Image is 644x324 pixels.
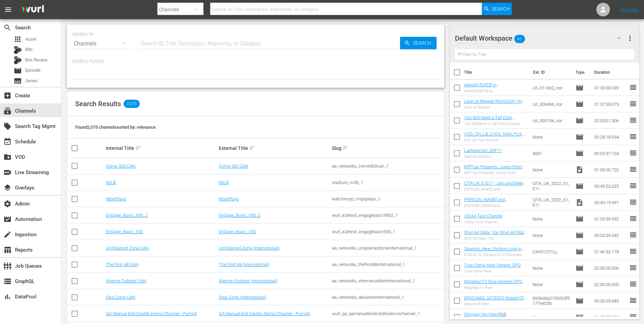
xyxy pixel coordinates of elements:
[124,100,140,108] span: 2,075
[3,293,12,301] span: DataPool
[75,100,121,108] span: Search Results
[332,164,443,169] div: ae_networks_crime360can_1
[629,296,637,305] span: reorder
[530,211,573,227] td: None
[14,46,22,54] div: Bits
[3,122,12,130] span: Search Tag Mgmt
[576,100,584,108] span: Episode
[464,236,527,241] div: Wurl Ad Slate 10s
[75,125,156,130] span: Found 2,075 channels sorted by: relevance
[3,153,12,161] span: VOD
[464,269,521,273] div: True Crime Now
[464,148,502,153] a: Ladykracher_S6F11
[626,30,634,46] button: more_vert
[620,7,638,12] a: Sign Out
[530,112,573,129] td: LK_005194_nor
[530,243,573,260] td: CAN51271LL
[219,311,310,316] a: QA Manual End Credits Demo Channel - Pumpit
[410,37,436,49] span: Search
[629,182,637,190] span: reorder
[590,63,631,82] th: Duration
[576,264,584,272] span: Episode
[464,263,521,268] a: True Crime Now Generic EPG
[464,187,527,192] div: [PERSON_NAME] and [PERSON_NAME]
[530,276,573,293] td: None
[25,57,48,64] span: Bits Review
[464,220,503,224] div: VIDAA Test Channel
[530,194,573,211] td: CITA_UK_2022_S1_E11
[4,5,12,14] span: menu
[464,122,527,126] div: You Will Meet a Tall Dark Stranger
[332,196,443,201] div: watchmojo_mojoplays_1
[3,262,12,270] span: Job Queues
[629,165,637,173] span: reorder
[530,161,573,178] td: None
[576,166,584,174] span: Video
[16,2,49,18] img: ans4CAIJ8jUAAAAAAAAAAAAAAAAAAAAAAAAgQb4GAAAAAAAAAAAAAAAAAAAAAAAAJMjXAAAAAAAAAAAAAAAAAAAAAAAAgAT5G...
[514,32,525,46] span: 41
[3,215,12,223] span: Automation
[464,230,527,240] a: Wurl Ad Slate 10s (Wurl Ad Slate 10s (00:30:00))
[592,112,629,129] td: 02:03:01.306
[106,295,135,300] a: Deal Zone CAN
[400,37,436,49] button: Search
[576,116,584,125] span: Episode
[464,213,503,219] a: VIDAA Test Channel
[464,302,527,306] div: Wizard Of Eden
[629,83,637,91] span: reorder
[332,229,443,234] div: wurl_e2etest_engagebasic930_1
[592,211,629,227] td: 01:59:59.992
[576,84,584,92] span: Episode
[576,231,584,239] span: Episode
[576,280,584,288] span: Episode
[135,145,141,151] span: sort
[464,253,527,257] div: El Amor Te Encuentra En Mountain View
[530,145,573,161] td: 4001
[464,171,523,175] div: RiffTrax Presents: Junior Prom
[464,197,508,207] a: [PERSON_NAME] and [PERSON_NAME]
[14,77,22,85] span: Series
[576,198,584,207] span: Video
[106,196,126,201] a: MojoPlays
[592,293,629,309] td: 00:30:03.685
[332,245,443,251] div: ae_networks_unxplainedzoneinternational_1
[464,279,522,284] a: MagellanTV Now Generic EPG
[106,213,148,218] a: EnGage_Basic_930_2
[592,178,629,194] td: 00:49:23.025
[576,149,584,157] span: Episode
[464,99,522,104] a: Love on Repeat (RomCom) (A)
[219,278,277,283] a: Xtreme Outdoor (International)
[492,3,510,15] span: Search
[219,245,279,251] a: UnXplained Zone (International)
[332,311,443,316] div: wurl_qa_qamanualendcreditsdemochannel_1
[219,295,266,300] a: Deal Zone (International)
[629,264,637,272] span: reorder
[219,180,229,185] a: MiLB
[332,144,443,152] div: Slug
[106,278,146,283] a: Xtreme Outdoor CAN
[482,3,512,15] button: Search
[464,203,527,208] div: [PERSON_NAME] and [PERSON_NAME]
[72,34,132,53] div: Channels
[629,116,637,124] span: reorder
[25,78,37,84] span: Series
[592,161,629,178] td: 01:09:00.720
[592,260,629,276] td: 02:00:00.000
[14,56,22,64] div: Bits Review
[592,145,629,161] td: 00:53:37.104
[106,144,217,152] div: Internal Title
[332,262,443,267] div: ae_networks_thefirst48international_1
[592,276,629,293] td: 02:00:00.000
[530,227,573,243] td: None
[629,149,637,157] span: reorder
[455,29,627,48] div: Default Workspace
[3,168,12,177] span: Live Streaming
[219,164,248,169] a: Crime 360 CAN
[592,80,629,96] td: 01:39:00.039
[576,182,584,190] span: Episode
[576,215,584,223] span: Episode
[464,295,526,306] a: SPACANGL S01E003 Wizard Of Eden
[464,89,527,93] div: Already [DATE] in [GEOGRAPHIC_DATA]
[464,154,502,159] div: Special Staffel 6
[3,277,12,285] span: GraphQL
